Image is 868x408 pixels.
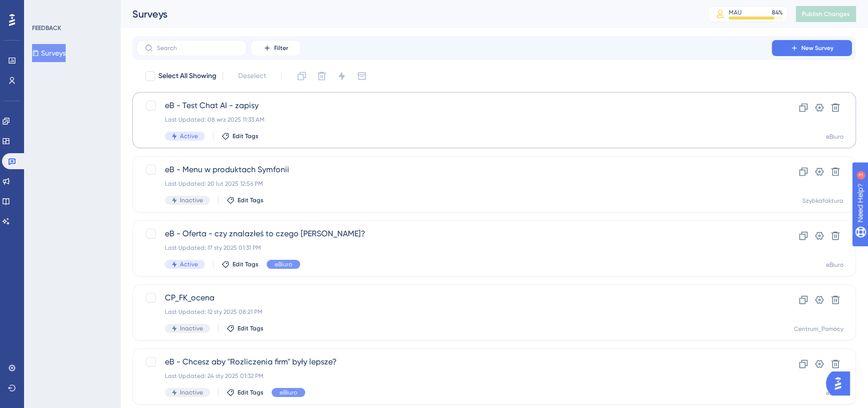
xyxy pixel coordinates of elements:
span: Inactive [180,196,203,204]
span: eBiuro [275,260,292,268]
span: Select All Showing [158,70,216,82]
span: Need Help? [24,3,63,15]
div: Last Updated: 08 wrz 2025 11:33 AM [165,116,743,124]
button: Deselect [229,67,275,85]
span: Inactive [180,324,203,332]
div: Last Updated: 20 lut 2025 12:56 PM [165,180,743,188]
span: Filter [274,44,288,52]
span: Edit Tags [233,132,259,140]
span: eBiuro [280,388,297,396]
div: eBiuro [826,389,843,397]
div: MAU [729,9,742,17]
div: 84 % [772,9,783,17]
span: Active [180,132,198,140]
button: Edit Tags [222,260,259,268]
button: Edit Tags [222,132,259,140]
div: Last Updated: 12 sty 2025 08:21 PM [165,308,743,316]
button: Filter [251,40,301,56]
span: eB - Oferta - czy znalazłeś to czego [PERSON_NAME]? [165,228,743,240]
button: Edit Tags [227,324,264,332]
div: Last Updated: 24 sty 2025 01:32 PM [165,372,743,380]
span: eB - Chcesz aby "Rozliczenia firm" były lepsze? [165,356,743,368]
div: FEEDBACK [32,24,61,32]
span: eB - Menu w produktach Symfonii [165,164,743,176]
div: Last Updated: 17 sty 2025 01:31 PM [165,244,743,252]
span: Publish Changes [802,10,850,18]
button: Edit Tags [227,196,264,204]
span: New Survey [801,44,833,52]
button: New Survey [772,40,852,56]
div: Centrum_Pomocy [794,325,843,333]
span: Edit Tags [238,324,264,332]
div: 3 [70,5,73,13]
span: Edit Tags [233,260,259,268]
button: Edit Tags [227,388,264,396]
span: eB - Test Chat AI - zapisy [165,100,743,112]
div: eBiuro [826,133,843,141]
button: Surveys [32,44,66,62]
span: Edit Tags [238,196,264,204]
div: Szybkafaktura [802,197,843,205]
div: eBiuro [826,261,843,269]
span: CP_FK_ocena [165,292,743,304]
span: Inactive [180,388,203,396]
span: Edit Tags [238,388,264,396]
span: Active [180,260,198,268]
span: Deselect [238,70,266,82]
div: Surveys [132,7,683,21]
input: Search [157,45,238,52]
iframe: UserGuiding AI Assistant Launcher [826,368,856,398]
button: Publish Changes [796,6,856,22]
